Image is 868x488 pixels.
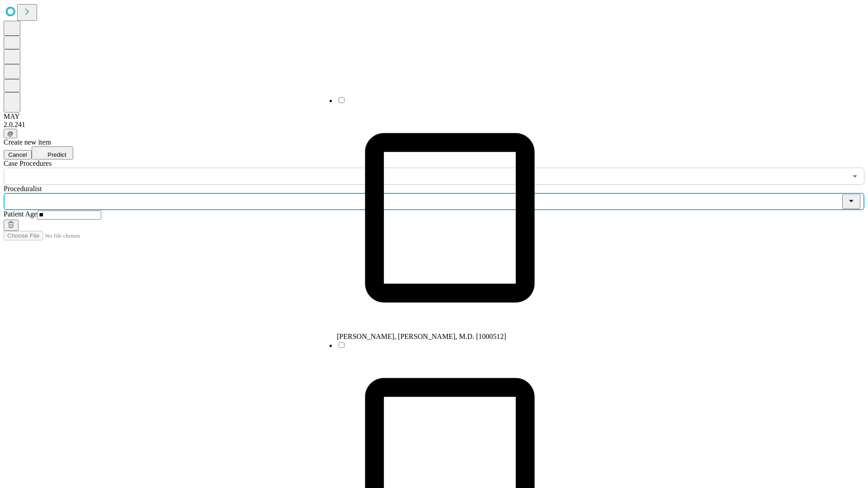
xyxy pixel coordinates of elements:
[4,129,17,138] button: @
[337,333,506,340] span: [PERSON_NAME], [PERSON_NAME], M.D. [1000512]
[32,146,73,160] button: Predict
[849,170,861,183] button: Open
[4,121,864,129] div: 2.0.241
[4,138,51,146] span: Create new item
[4,113,864,121] div: MAY
[47,151,66,158] span: Predict
[7,130,14,137] span: @
[842,194,860,209] button: Close
[4,185,42,192] span: Proceduralist
[4,160,52,167] span: Scheduled Procedure
[4,210,37,218] span: Patient Age
[8,151,27,158] span: Cancel
[4,150,32,160] button: Cancel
